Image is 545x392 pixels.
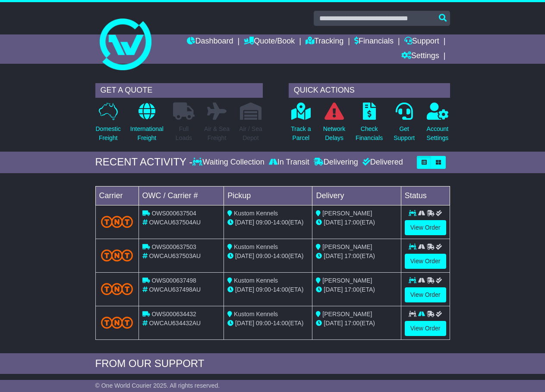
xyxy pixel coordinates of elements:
div: Delivering [312,158,360,167]
span: 14:00 [273,219,288,226]
span: 14:00 [273,252,288,259]
span: 14:00 [273,286,288,293]
p: Full Loads [173,124,195,143]
span: [PERSON_NAME] [322,311,372,317]
a: InternationalFreight [130,102,164,147]
span: [DATE] [324,252,343,259]
div: GET A QUOTE [95,83,263,98]
img: TNT_Domestic.png [101,317,133,328]
span: 17:00 [344,252,359,259]
div: Delivered [360,158,403,167]
span: [DATE] [235,252,254,259]
a: View Order [405,254,446,269]
a: DomesticFreight [95,102,121,147]
a: Settings [401,49,439,64]
span: Kustom Kennels [234,243,278,250]
td: Carrier [95,186,139,205]
span: OWS000637504 [151,210,196,217]
a: Tracking [306,34,343,49]
img: TNT_Domestic.png [101,216,133,227]
div: (ETA) [316,285,397,294]
span: 09:00 [256,320,271,327]
span: [DATE] [324,320,343,327]
a: NetworkDelays [323,102,346,147]
span: [PERSON_NAME] [322,210,372,217]
span: [DATE] [235,320,254,327]
span: OWS000637503 [151,243,196,250]
div: - (ETA) [227,285,309,294]
a: AccountSettings [426,102,449,147]
span: Kustom Kennels [234,210,278,217]
div: (ETA) [316,252,397,261]
span: OWS000637498 [151,277,196,284]
span: Kustom Kennels [234,311,278,317]
span: [DATE] [324,286,343,293]
span: 09:00 [256,219,271,226]
p: Get Support [394,124,415,143]
span: OWCAU637504AU [149,219,201,226]
p: Network Delays [323,124,345,143]
div: QUICK ACTIONS [289,83,450,98]
div: (ETA) [316,319,397,328]
a: Track aParcel [290,102,311,147]
td: Delivery [312,186,401,205]
p: Air & Sea Freight [204,124,230,143]
p: Check Financials [356,124,383,143]
img: TNT_Domestic.png [101,283,133,295]
span: 09:00 [256,252,271,259]
div: - (ETA) [227,252,309,261]
div: - (ETA) [227,319,309,328]
div: (ETA) [316,218,397,227]
td: OWC / Carrier # [139,186,224,205]
span: OWCAU637503AU [149,252,201,259]
a: View Order [405,321,446,336]
span: [PERSON_NAME] [322,277,372,284]
span: OWCAU634432AU [149,320,201,327]
a: Dashboard [187,34,233,49]
p: Track a Parcel [291,124,311,143]
span: 17:00 [344,286,359,293]
div: In Transit [267,158,312,167]
p: International Freight [130,124,164,143]
div: Waiting Collection [192,158,266,167]
a: View Order [405,220,446,235]
a: Support [404,34,439,49]
div: - (ETA) [227,218,309,227]
span: Kustom Kennels [234,277,278,284]
span: [DATE] [235,219,254,226]
div: RECENT ACTIVITY - [95,156,193,168]
a: Quote/Book [244,34,295,49]
img: TNT_Domestic.png [101,249,133,261]
div: FROM OUR SUPPORT [95,358,450,370]
span: 17:00 [344,320,359,327]
a: Financials [354,34,394,49]
td: Status [401,186,450,205]
span: © One World Courier 2025. All rights reserved. [95,382,220,389]
span: OWS000634432 [151,311,196,317]
span: OWCAU637498AU [149,286,201,293]
span: [DATE] [235,286,254,293]
span: [PERSON_NAME] [322,243,372,250]
p: Air / Sea Depot [239,124,262,143]
a: CheckFinancials [355,102,383,147]
p: Domestic Freight [96,124,121,143]
p: Account Settings [427,124,449,143]
td: Pickup [224,186,312,205]
span: 17:00 [344,219,359,226]
span: 09:00 [256,286,271,293]
a: GetSupport [393,102,415,147]
span: [DATE] [324,219,343,226]
a: View Order [405,287,446,302]
span: 14:00 [273,320,288,327]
